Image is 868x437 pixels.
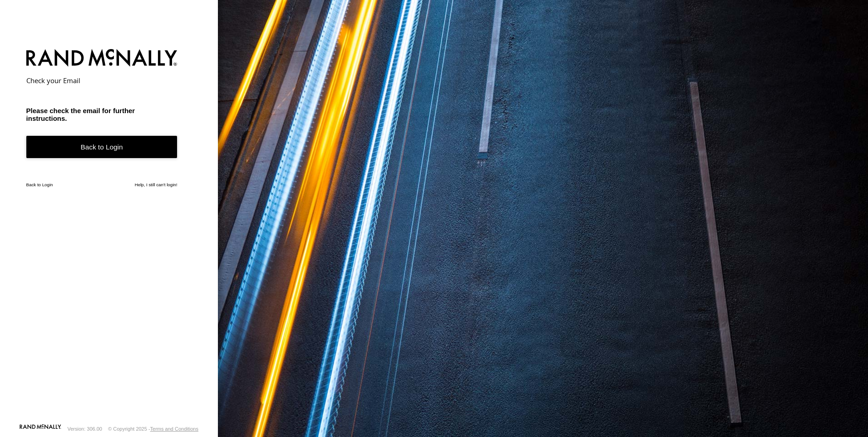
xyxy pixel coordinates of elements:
div: © Copyright 2025 - [108,426,198,432]
a: Terms and Conditions [150,426,198,432]
a: Back to Login [26,136,178,158]
h3: Please check the email for further instructions. [26,107,178,122]
div: Version: 306.00 [68,426,102,432]
h2: Check your Email [26,76,178,85]
a: Visit our Website [20,424,61,433]
a: Back to Login [26,182,53,187]
a: Help, I still can't login! [135,182,178,187]
img: Rand McNally [26,47,178,70]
